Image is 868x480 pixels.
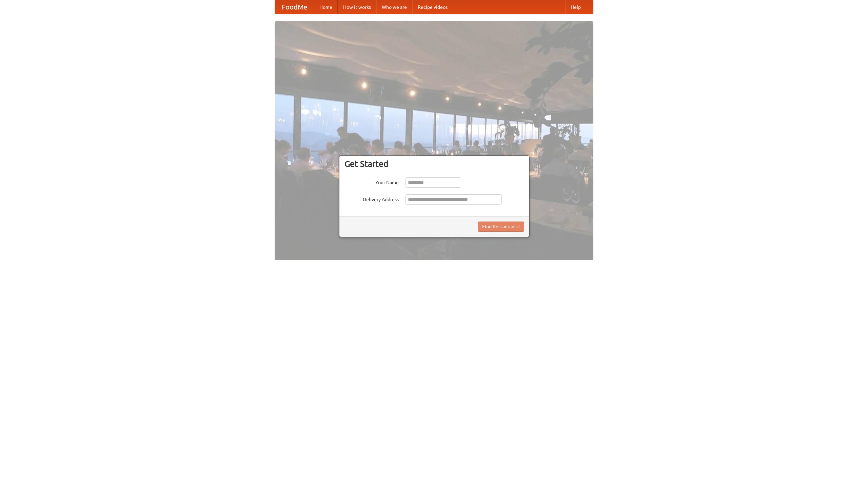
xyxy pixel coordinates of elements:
label: Your Name [344,177,399,186]
h3: Get Started [344,159,524,169]
button: Find Restaurants! [478,222,524,232]
a: FoodMe [275,0,314,14]
a: Help [565,0,586,14]
a: How it works [338,0,376,14]
label: Delivery Address [344,194,399,203]
a: Who we are [376,0,412,14]
a: Home [314,0,338,14]
a: Recipe videos [412,0,453,14]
